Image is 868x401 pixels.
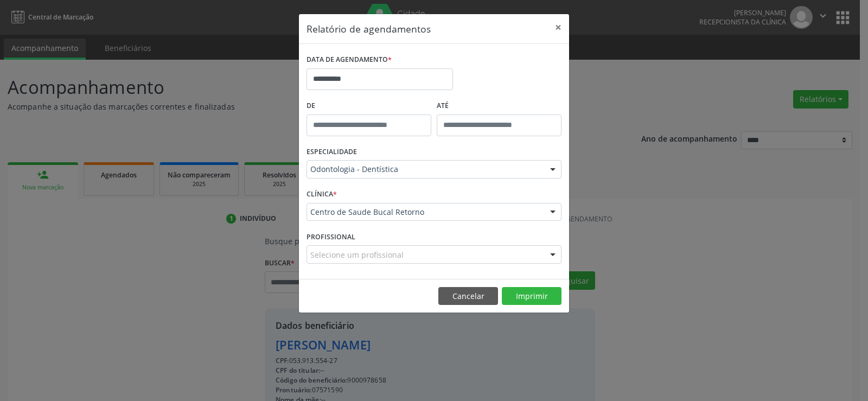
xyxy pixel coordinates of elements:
label: DATA DE AGENDAMENTO [307,52,392,68]
span: Selecione um profissional [310,249,404,260]
label: PROFISSIONAL [307,228,355,245]
span: Odontologia - Dentística [310,164,539,175]
button: Close [547,14,569,41]
label: ESPECIALIDADE [307,144,357,161]
label: CLÍNICA [307,186,337,203]
button: Imprimir [502,287,561,305]
h5: Relatório de agendamentos [307,22,431,36]
label: ATÉ [437,98,561,114]
span: Centro de Saude Bucal Retorno [310,207,539,218]
label: De [307,98,431,114]
button: Cancelar [438,287,498,305]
